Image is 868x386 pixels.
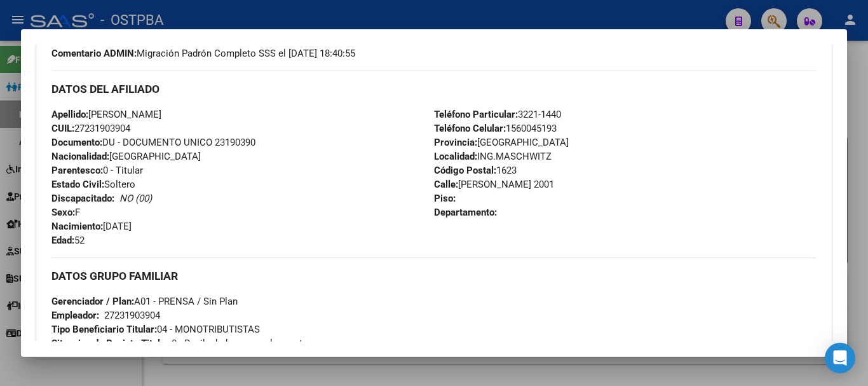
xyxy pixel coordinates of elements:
span: 0 - Recibe haberes regularmente [51,338,308,349]
span: 3221-1440 [434,109,561,120]
strong: Calle: [434,179,458,190]
span: Migración Padrón Completo SSS el [DATE] 18:40:55 [51,46,355,60]
strong: Localidad: [434,151,477,162]
span: A01 - PRENSA / Sin Plan [51,296,238,307]
strong: Parentesco: [51,165,103,176]
div: 27231903904 [104,308,160,322]
span: 04 - MONOTRIBUTISTAS [51,324,260,335]
strong: Teléfono Particular: [434,109,518,120]
span: DU - DOCUMENTO UNICO 23190390 [51,137,255,148]
span: [GEOGRAPHIC_DATA] [51,151,201,162]
h3: DATOS DEL AFILIADO [51,82,817,96]
strong: Tipo Beneficiario Titular: [51,324,157,335]
span: F [51,207,80,218]
strong: Sexo: [51,207,75,218]
span: 0 - Titular [51,165,143,176]
strong: Nacionalidad: [51,151,109,162]
strong: Provincia: [434,137,477,148]
strong: Comentario ADMIN: [51,48,137,59]
span: [PERSON_NAME] [51,109,161,120]
strong: Situacion de Revista Titular: [51,338,172,349]
span: [GEOGRAPHIC_DATA] [434,137,569,148]
span: ING.MASCHWITZ [434,151,552,162]
strong: Código Postal: [434,165,496,176]
h3: DATOS GRUPO FAMILIAR [51,269,817,283]
span: [PERSON_NAME] 2001 [434,179,554,190]
i: NO (00) [119,193,152,204]
strong: Nacimiento: [51,221,103,232]
span: 52 [51,235,85,246]
span: Soltero [51,179,135,190]
strong: Teléfono Celular: [434,123,506,134]
span: 27231903904 [51,123,130,134]
span: [DATE] [51,221,132,232]
span: 1623 [434,165,517,176]
span: 1560045193 [434,123,557,134]
strong: Apellido: [51,109,88,120]
strong: Gerenciador / Plan: [51,296,134,307]
strong: Piso: [434,193,456,204]
strong: Empleador: [51,310,99,321]
strong: Discapacitado: [51,193,114,204]
strong: Departamento: [434,207,497,218]
strong: CUIL: [51,123,74,134]
strong: Documento: [51,137,102,148]
strong: Estado Civil: [51,179,104,190]
div: Open Intercom Messenger [825,343,855,373]
strong: Edad: [51,235,74,246]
